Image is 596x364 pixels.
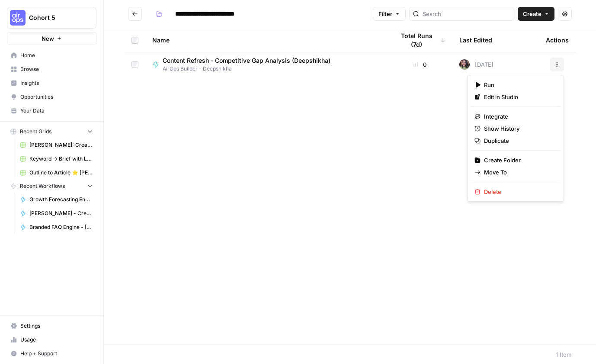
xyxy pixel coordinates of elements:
[394,28,445,52] div: Total Runs (7d)
[7,76,96,90] a: Insights
[523,10,542,18] span: Create
[484,168,553,177] span: Move To
[16,193,96,206] a: Growth Forecasting Engine
[16,152,96,166] a: Keyword -> Brief with Links ([PERSON_NAME])
[7,32,96,45] button: New
[20,93,93,101] span: Opportunities
[20,322,93,330] span: Settings
[484,187,553,196] span: Delete
[20,79,93,87] span: Insights
[7,90,96,104] a: Opportunities
[16,206,96,220] a: [PERSON_NAME] - Create Content Brief from Keyword
[484,156,553,164] span: Create Folder
[546,28,569,52] div: Actions
[152,28,381,52] div: Name
[163,56,330,65] span: Content Refresh - Competitive Gap Analysis (Deepshikha)
[20,52,93,59] span: Home
[7,180,96,193] button: Recent Workflows
[378,10,392,18] span: Filter
[29,196,93,203] span: Growth Forecasting Engine
[20,65,93,73] span: Browse
[7,62,96,76] a: Browse
[42,34,54,43] span: New
[484,136,553,145] span: Duplicate
[29,209,93,217] span: [PERSON_NAME] - Create Content Brief from Keyword
[373,7,406,21] button: Filter
[484,93,553,101] span: Edit in Studio
[16,138,96,152] a: [PERSON_NAME]: Create Content Brief from Keyword - Fork Grid
[7,319,96,333] a: Settings
[16,166,96,180] a: Outline to Article ⭐️ [PERSON_NAME]
[20,107,93,115] span: Your Data
[7,333,96,347] a: Usage
[423,10,510,18] input: Search
[20,128,51,135] span: Recent Grids
[16,220,96,234] a: Branded FAQ Engine - [PERSON_NAME]
[29,13,81,22] span: Cohort 5
[7,125,96,138] button: Recent Grids
[128,7,142,21] button: Go back
[29,141,93,149] span: [PERSON_NAME]: Create Content Brief from Keyword - Fork Grid
[459,59,493,70] div: [DATE]
[163,65,337,73] span: AirOps Builder - Deepshikha
[29,223,93,231] span: Branded FAQ Engine - [PERSON_NAME]
[152,56,381,73] a: Content Refresh - Competitive Gap Analysis (Deepshikha)AirOps Builder - Deepshikha
[20,336,93,344] span: Usage
[7,7,96,29] button: Workspace: Cohort 5
[7,48,96,62] a: Home
[7,347,96,361] button: Help + Support
[484,112,553,121] span: Integrate
[20,350,93,358] span: Help + Support
[29,155,93,163] span: Keyword -> Brief with Links ([PERSON_NAME])
[484,81,553,89] span: Run
[459,59,470,70] img: e6jku8bei7w65twbz9tngar3gsjq
[394,60,445,69] div: 0
[459,28,492,52] div: Last Edited
[556,350,572,359] div: 1 Item
[10,10,26,26] img: Cohort 5 Logo
[518,7,554,21] button: Create
[484,124,553,133] span: Show History
[29,169,93,177] span: Outline to Article ⭐️ [PERSON_NAME]
[20,182,65,190] span: Recent Workflows
[7,104,96,118] a: Your Data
